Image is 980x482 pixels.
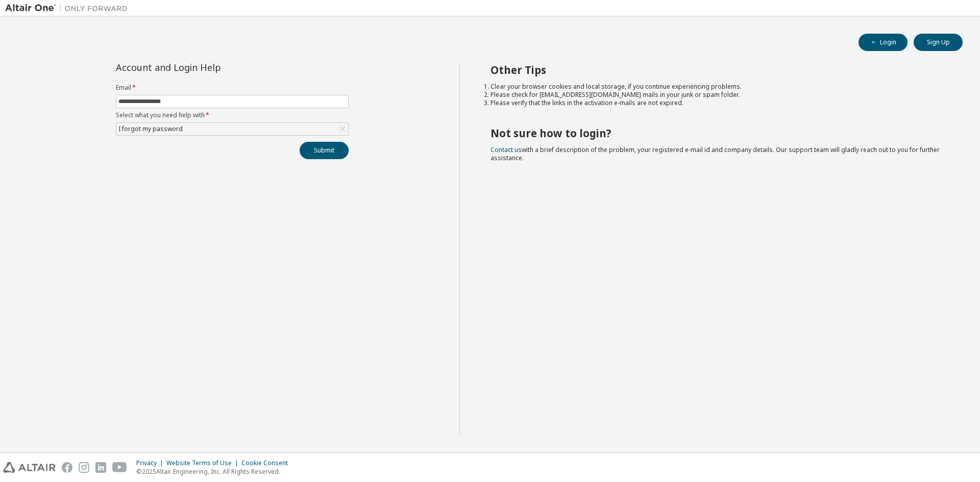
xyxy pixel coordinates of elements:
img: youtube.svg [112,462,127,473]
img: instagram.svg [79,462,89,473]
div: Cookie Consent [241,459,294,467]
div: I forgot my password [117,123,184,135]
div: I forgot my password [116,123,348,135]
h2: Not sure how to login? [491,126,945,140]
label: Email [116,84,349,92]
img: linkedin.svg [95,462,106,473]
img: facebook.svg [62,462,72,473]
p: © 2025 Altair Engineering, Inc. All Rights Reserved. [136,467,294,476]
div: Website Terms of Use [166,459,241,467]
li: Please verify that the links in the activation e-mails are not expired. [491,99,945,107]
div: Privacy [136,459,166,467]
button: Submit [300,142,349,159]
li: Please check for [EMAIL_ADDRESS][DOMAIN_NAME] mails in your junk or spam folder. [491,91,945,99]
span: with a brief description of the problem, your registered e-mail id and company details. Our suppo... [491,145,940,162]
h2: Other Tips [491,63,945,77]
img: altair_logo.svg [3,462,56,473]
div: Account and Login Help [116,63,302,71]
label: Select what you need help with [116,111,349,119]
li: Clear your browser cookies and local storage, if you continue experiencing problems. [491,83,945,91]
button: Login [859,34,908,51]
a: Contact us [491,145,522,154]
img: Altair One [5,3,133,13]
button: Sign Up [914,34,963,51]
